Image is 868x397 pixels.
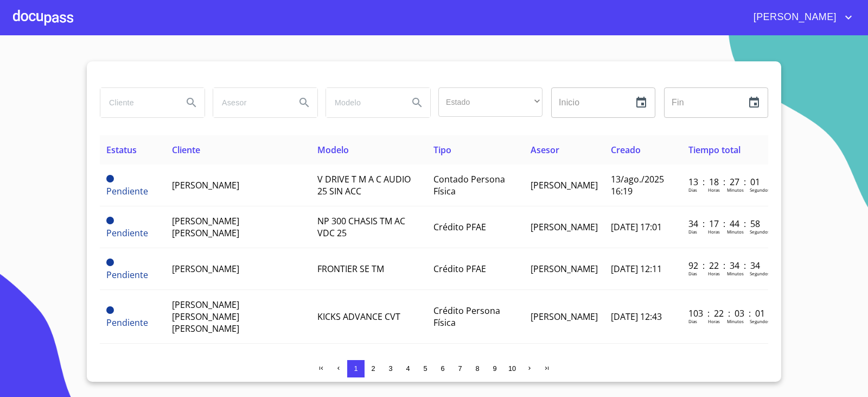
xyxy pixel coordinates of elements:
span: [PERSON_NAME] [531,263,598,275]
button: 3 [382,360,399,377]
span: NP 300 CHASIS TM AC VDC 25 [317,215,405,239]
span: [PERSON_NAME] [172,179,239,191]
button: Search [178,90,205,116]
span: [PERSON_NAME] [PERSON_NAME] [172,215,239,239]
button: 1 [347,360,365,377]
button: 4 [399,360,417,377]
span: Crédito PFAE [433,221,486,233]
span: 2 [371,364,375,373]
button: 8 [469,360,486,377]
span: Cliente [172,144,200,156]
p: 13 : 18 : 27 : 01 [688,176,762,188]
button: 6 [434,360,451,377]
span: FRONTIER SE TM [317,263,384,275]
span: Contado Persona Física [433,173,505,197]
span: Estatus [106,144,137,156]
span: Pendiente [106,185,148,197]
span: Tiempo total [688,144,741,156]
p: Horas [708,270,720,276]
span: Pendiente [106,269,148,281]
span: Pendiente [106,175,114,182]
p: 103 : 22 : 03 : 01 [688,307,762,319]
span: 4 [406,364,410,373]
p: Minutos [727,270,744,276]
button: Search [404,90,430,116]
span: [PERSON_NAME] [745,9,842,26]
span: V DRIVE T M A C AUDIO 25 SIN ACC [317,173,411,197]
p: Minutos [727,229,744,235]
span: [PERSON_NAME] [PERSON_NAME] [PERSON_NAME] [172,299,239,335]
p: Horas [708,318,720,324]
input: search [100,88,174,117]
p: Minutos [727,187,744,193]
span: Asesor [531,144,559,156]
span: Tipo [433,144,451,156]
p: Dias [688,270,697,276]
span: [PERSON_NAME] [531,221,598,233]
span: 3 [388,364,392,373]
p: Dias [688,318,697,324]
span: Pendiente [106,306,114,314]
p: Dias [688,187,697,193]
p: 92 : 22 : 34 : 34 [688,260,762,272]
span: Modelo [317,144,349,156]
button: 2 [365,360,382,377]
span: Pendiente [106,227,148,239]
span: 1 [354,364,358,373]
span: Pendiente [106,259,114,266]
span: 6 [441,364,444,373]
p: Dias [688,229,697,235]
p: Segundos [750,229,770,235]
p: Horas [708,187,720,193]
p: Horas [708,229,720,235]
button: 9 [486,360,503,377]
input: search [213,88,287,117]
span: [PERSON_NAME] [531,311,598,323]
p: Segundos [750,187,770,193]
span: 8 [475,364,479,373]
span: Pendiente [106,217,114,224]
span: [DATE] 12:11 [611,263,662,275]
p: Segundos [750,270,770,276]
p: Minutos [727,318,744,324]
span: Crédito Persona Física [433,305,500,329]
span: [PERSON_NAME] [172,263,239,275]
button: Search [291,90,317,116]
span: Creado [611,144,641,156]
span: [DATE] 12:43 [611,311,662,323]
span: [DATE] 17:01 [611,221,662,233]
span: Crédito PFAE [433,263,486,275]
p: 34 : 17 : 44 : 58 [688,218,762,230]
span: 7 [458,364,462,373]
input: search [326,88,400,117]
div: ​ [438,87,542,117]
button: account of current user [745,9,855,26]
button: 10 [503,360,521,377]
span: KICKS ADVANCE CVT [317,311,400,323]
span: 5 [423,364,427,373]
span: 13/ago./2025 16:19 [611,173,664,197]
p: Segundos [750,318,770,324]
span: 10 [508,364,516,373]
span: 9 [493,364,496,373]
button: 5 [417,360,434,377]
span: [PERSON_NAME] [531,179,598,191]
span: Pendiente [106,317,148,329]
button: 7 [451,360,469,377]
